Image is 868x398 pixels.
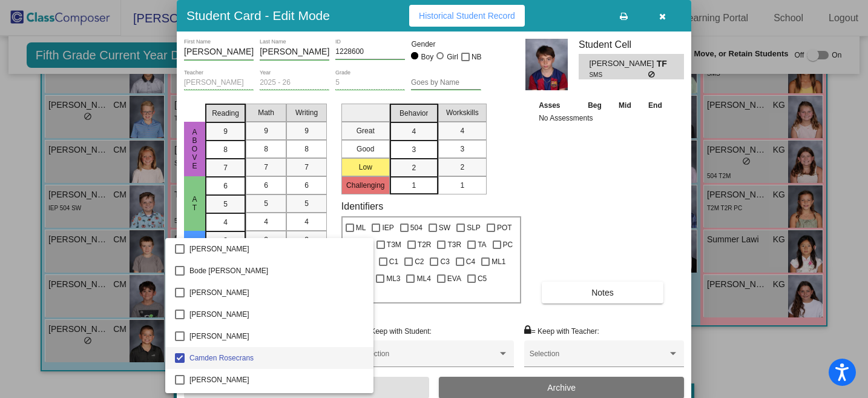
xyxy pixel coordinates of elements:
[189,260,364,282] span: Bode [PERSON_NAME]
[189,282,364,303] span: [PERSON_NAME]
[189,325,364,347] span: [PERSON_NAME]
[189,347,364,369] span: Camden Rosecrans
[189,303,364,325] span: [PERSON_NAME]
[189,369,364,391] span: [PERSON_NAME]
[189,238,364,260] span: [PERSON_NAME]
